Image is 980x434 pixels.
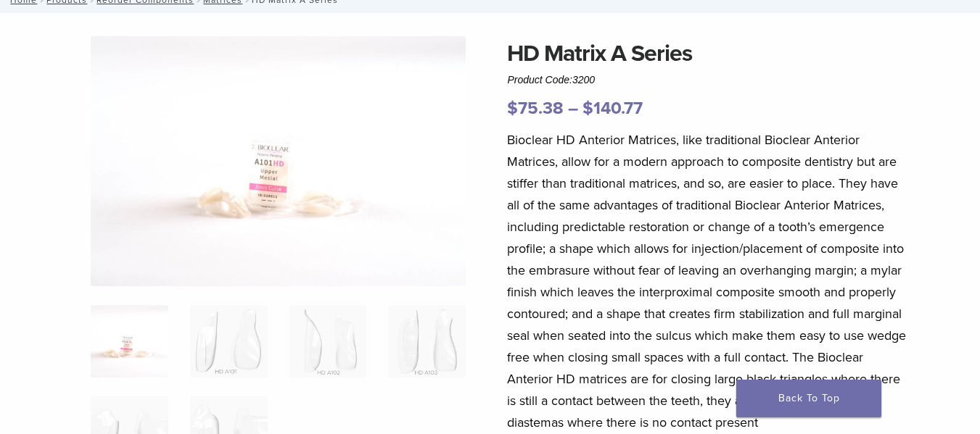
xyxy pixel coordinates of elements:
[582,98,593,119] span: $
[572,74,595,85] span: 3200
[507,98,564,119] bdi: 75.38
[289,305,367,377] img: HD Matrix A Series - Image 3
[507,129,906,433] p: Bioclear HD Anterior Matrices, like traditional Bioclear Anterior Matrices, allow for a modern ap...
[91,36,466,286] img: Anterior HD A Series Matrices
[507,36,906,71] h1: HD Matrix A Series
[736,380,881,417] a: Back To Top
[91,305,168,377] img: Anterior-HD-A-Series-Matrices-324x324.jpg
[507,74,595,85] span: Product Code:
[388,305,466,377] img: HD Matrix A Series - Image 4
[507,98,518,119] span: $
[568,98,578,119] span: –
[190,305,268,377] img: HD Matrix A Series - Image 2
[582,98,643,119] bdi: 140.77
